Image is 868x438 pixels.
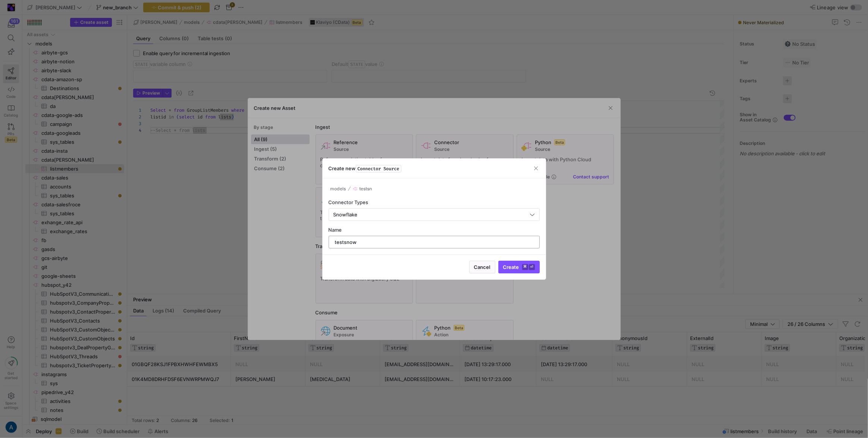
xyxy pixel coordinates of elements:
button: models [329,184,348,193]
button: Create⌘⏎ [498,261,540,273]
span: Name [329,227,342,233]
span: Connector Source [356,165,401,172]
h3: Create new [329,165,401,171]
input: Select connector type [333,212,528,218]
div: Connector Types [329,199,540,205]
span: Create [503,264,535,270]
kbd: ⌘ [522,264,528,270]
span: models [330,186,346,191]
span: Cancel [474,264,491,270]
kbd: ⏎ [529,264,535,270]
button: Cancel [469,261,495,273]
button: testsn [351,184,374,193]
span: testsn [359,186,372,191]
